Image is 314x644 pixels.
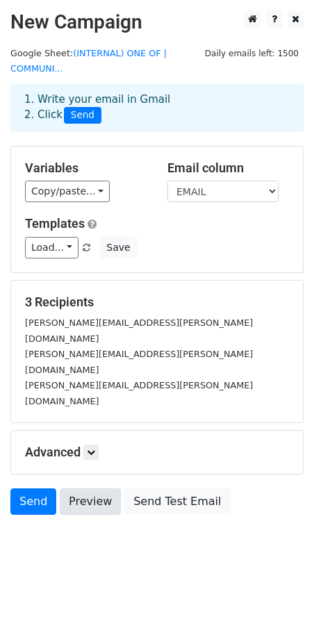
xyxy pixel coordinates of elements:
small: Google Sheet: [10,48,167,74]
a: Daily emails left: 1500 [200,48,304,58]
h5: Variables [25,160,147,176]
a: Send Test Email [124,488,230,515]
button: Save [100,237,136,258]
small: [PERSON_NAME][EMAIL_ADDRESS][PERSON_NAME][DOMAIN_NAME] [25,349,253,375]
a: Templates [25,216,85,231]
span: Send [64,107,101,124]
small: [PERSON_NAME][EMAIL_ADDRESS][PERSON_NAME][DOMAIN_NAME] [25,380,253,406]
div: 1. Write your email in Gmail 2. Click [14,92,300,124]
a: Copy/paste... [25,181,110,202]
h5: 3 Recipients [25,295,289,310]
iframe: Chat Widget [245,577,314,644]
a: Load... [25,237,78,258]
span: Daily emails left: 1500 [200,46,304,61]
a: Send [10,488,56,515]
h2: New Campaign [10,10,304,34]
h5: Advanced [25,445,289,460]
a: (INTERNAL) ONE OF | COMMUNI... [10,48,167,74]
h5: Email column [167,160,289,176]
small: [PERSON_NAME][EMAIL_ADDRESS][PERSON_NAME][DOMAIN_NAME] [25,317,253,344]
a: Preview [60,488,121,515]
